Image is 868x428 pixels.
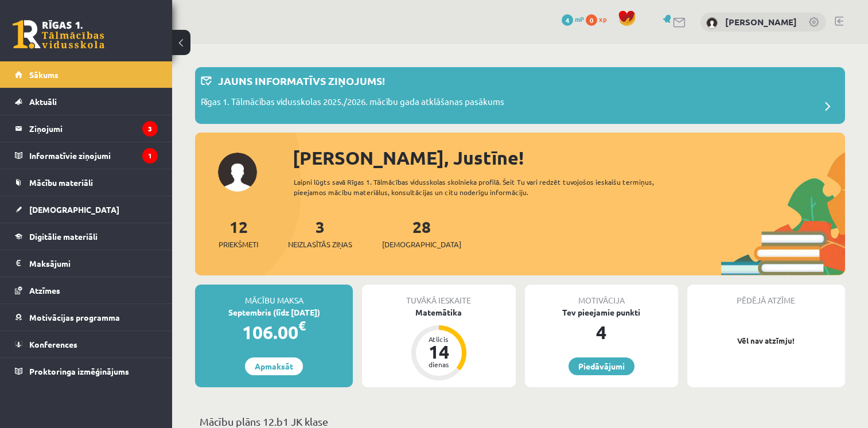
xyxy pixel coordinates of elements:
a: Apmaksāt [245,357,303,375]
span: mP [575,14,584,24]
span: Mācību materiāli [29,177,93,188]
div: Pēdējā atzīme [687,285,845,306]
legend: Informatīvie ziņojumi [29,142,158,169]
a: Matemātika Atlicis 14 dienas [362,306,515,382]
a: Digitālie materiāli [15,223,158,250]
legend: Ziņojumi [29,115,158,142]
div: Septembris (līdz [DATE]) [195,306,353,318]
a: Maksājumi [15,250,158,277]
span: Konferences [29,339,77,349]
p: Vēl nav atzīmju! [693,335,839,347]
img: Justīne Everte [706,17,718,29]
a: Konferences [15,331,158,357]
div: Tev pieejamie punkti [525,306,678,318]
p: Rīgas 1. Tālmācības vidusskolas 2025./2026. mācību gada atklāšanas pasākums [201,95,504,111]
div: 14 [422,343,456,361]
span: 4 [562,14,573,26]
legend: Maksājumi [29,250,158,277]
span: Priekšmeti [219,239,258,250]
span: € [298,317,306,334]
a: Aktuāli [15,88,158,115]
div: Laipni lūgts savā Rīgas 1. Tālmācības vidusskolas skolnieka profilā. Šeit Tu vari redzēt tuvojošo... [294,177,684,197]
a: 12Priekšmeti [219,216,258,250]
a: Ziņojumi3 [15,115,158,142]
a: Jauns informatīvs ziņojums! Rīgas 1. Tālmācības vidusskolas 2025./2026. mācību gada atklāšanas pa... [201,73,839,118]
a: [DEMOGRAPHIC_DATA] [15,196,158,223]
a: Mācību materiāli [15,169,158,196]
i: 1 [142,148,158,164]
div: [PERSON_NAME], Justīne! [293,144,845,172]
a: Atzīmes [15,277,158,304]
div: Matemātika [362,306,515,318]
a: Proktoringa izmēģinājums [15,358,158,384]
span: xp [599,14,606,24]
span: Digitālie materiāli [29,231,98,242]
span: Atzīmes [29,285,60,295]
a: 4 mP [562,14,584,24]
div: Atlicis [422,336,456,343]
div: Tuvākā ieskaite [362,285,515,306]
span: 0 [586,14,597,26]
div: 106.00 [195,318,353,346]
span: Sākums [29,69,59,80]
div: Motivācija [525,285,678,306]
div: 4 [525,318,678,346]
a: 28[DEMOGRAPHIC_DATA] [382,216,461,250]
div: Mācību maksa [195,285,353,306]
span: Aktuāli [29,96,57,107]
a: Piedāvājumi [569,357,635,375]
a: Rīgas 1. Tālmācības vidusskola [13,20,104,49]
span: Motivācijas programma [29,312,120,322]
i: 3 [142,121,158,137]
a: Sākums [15,61,158,88]
span: Neizlasītās ziņas [288,239,352,250]
a: 3Neizlasītās ziņas [288,216,352,250]
a: Informatīvie ziņojumi1 [15,142,158,169]
a: 0 xp [586,14,612,24]
span: [DEMOGRAPHIC_DATA] [382,239,461,250]
p: Jauns informatīvs ziņojums! [218,73,385,88]
span: Proktoringa izmēģinājums [29,366,129,376]
span: [DEMOGRAPHIC_DATA] [29,204,119,215]
a: Motivācijas programma [15,304,158,330]
div: dienas [422,361,456,368]
a: [PERSON_NAME] [725,16,797,28]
